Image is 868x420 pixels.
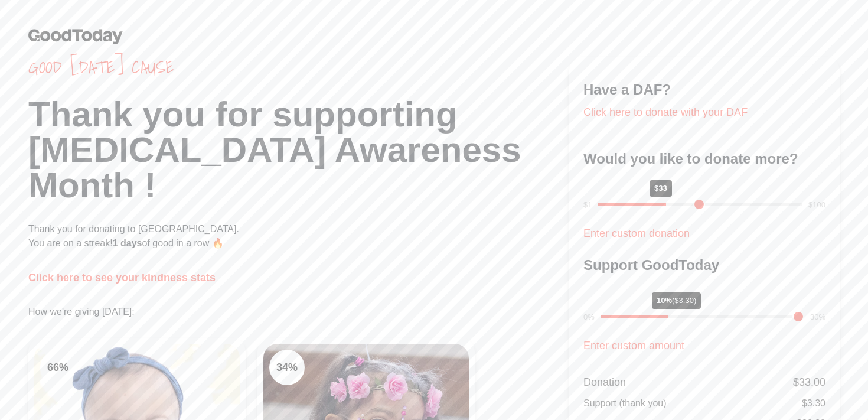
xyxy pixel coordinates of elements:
span: Good [DATE] cause [28,57,569,78]
h3: Would you like to donate more? [583,149,825,168]
a: Click here to donate with your DAF [583,106,748,118]
p: How we're giving [DATE]: [28,305,569,319]
div: $1 [583,199,592,211]
div: 10% [652,292,701,309]
div: 0% [583,311,595,323]
a: Enter custom donation [583,227,690,239]
p: Thank you for donating to [GEOGRAPHIC_DATA]. You are on a streak! of good in a row 🔥 [28,222,569,250]
h3: Have a DAF? [583,80,825,99]
div: Support (thank you) [583,396,667,411]
div: $100 [808,199,825,211]
div: $ [802,396,825,411]
div: Donation [583,374,626,390]
div: $33 [650,180,672,197]
img: GoodToday [28,28,123,44]
h3: Support GoodToday [583,256,825,275]
div: 34 % [269,350,305,385]
div: 30% [810,311,825,323]
h1: Thank you for supporting [MEDICAL_DATA] Awareness Month ! [28,97,569,203]
div: $ [793,374,825,390]
span: 33.00 [799,376,825,388]
a: Click here to see your kindness stats [28,272,216,284]
span: ($3.30) [672,296,696,305]
span: 3.30 [807,398,825,408]
div: 66 % [40,350,76,385]
span: 1 days [113,238,142,248]
a: Enter custom amount [583,340,684,351]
